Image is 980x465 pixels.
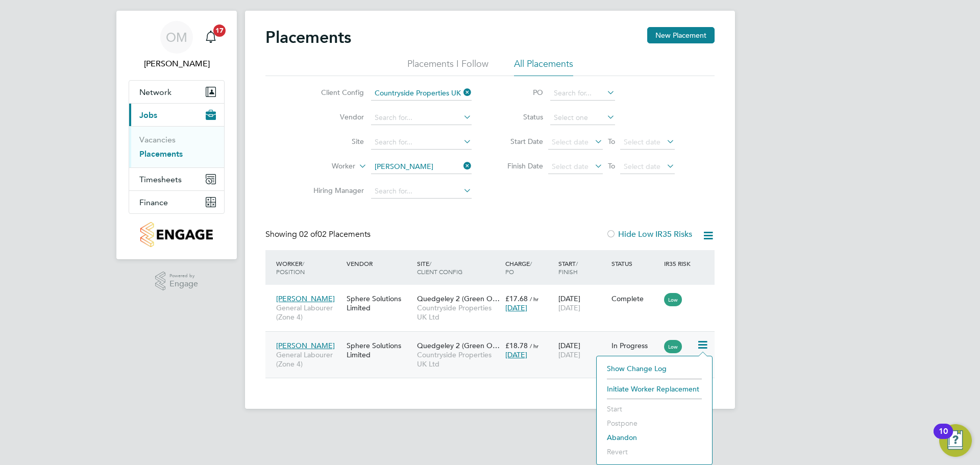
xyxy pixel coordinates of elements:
[344,336,414,364] div: Sphere Solutions Limited
[305,88,364,97] label: Client Config
[344,254,414,273] div: Vendor
[371,160,472,174] input: Search for...
[129,168,224,190] button: Timesheets
[530,342,538,350] span: / hr
[606,229,692,239] label: Hide Low IR35 Risks
[661,254,697,273] div: IR35 Risk
[503,254,556,281] div: Charge
[305,137,364,146] label: Site
[265,27,351,47] h2: Placements
[558,303,580,312] span: [DATE]
[558,259,578,276] span: / Finish
[297,161,355,172] label: Worker
[556,254,609,281] div: Start
[624,137,660,146] span: Select date
[552,137,589,146] span: Select date
[305,112,364,121] label: Vendor
[139,87,171,97] span: Network
[139,175,182,184] span: Timesheets
[505,341,528,350] span: £18.78
[417,341,500,350] span: Quedgeley 2 (Green O…
[664,340,682,353] span: Low
[647,27,715,43] button: New Placement
[624,162,660,171] span: Select date
[166,31,187,44] span: OM
[602,430,707,445] li: Abandon
[939,431,948,445] div: 10
[530,295,538,303] span: / hr
[344,289,414,317] div: Sphere Solutions Limited
[556,289,609,317] div: [DATE]
[276,350,341,369] span: General Labourer (Zone 4)
[276,341,335,350] span: [PERSON_NAME]
[371,111,472,125] input: Search for...
[505,350,527,359] span: [DATE]
[407,58,488,76] li: Placements I Follow
[129,21,225,70] a: OM[PERSON_NAME]
[602,382,707,396] li: Initiate Worker Replacement
[201,21,221,54] a: 17
[139,110,157,120] span: Jobs
[139,149,183,159] a: Placements
[414,254,503,281] div: Site
[274,335,715,344] a: [PERSON_NAME]General Labourer (Zone 4)Sphere Solutions LimitedQuedgeley 2 (Green O…Countryside Pr...
[129,81,224,103] button: Network
[558,350,580,359] span: [DATE]
[129,191,224,213] button: Finance
[299,229,317,239] span: 02 of
[129,126,224,167] div: Jobs
[602,445,707,459] li: Revert
[505,259,532,276] span: / PO
[497,112,543,121] label: Status
[417,259,462,276] span: / Client Config
[371,135,472,150] input: Search for...
[552,162,589,171] span: Select date
[274,254,344,281] div: Worker
[550,111,615,125] input: Select one
[497,161,543,170] label: Finish Date
[605,135,618,148] span: To
[609,254,662,273] div: Status
[213,25,226,37] span: 17
[417,350,500,369] span: Countryside Properties UK Ltd
[497,88,543,97] label: PO
[265,229,373,240] div: Showing
[276,303,341,322] span: General Labourer (Zone 4)
[371,184,472,199] input: Search for...
[299,229,371,239] span: 02 Placements
[611,341,659,350] div: In Progress
[305,186,364,195] label: Hiring Manager
[497,137,543,146] label: Start Date
[605,159,618,173] span: To
[129,58,225,70] span: Ollie Morrissey
[939,424,972,457] button: Open Resource Center, 10 new notifications
[664,293,682,306] span: Low
[371,86,472,101] input: Search for...
[129,104,224,126] button: Jobs
[155,272,199,291] a: Powered byEngage
[550,86,615,101] input: Search for...
[602,416,707,430] li: Postpone
[602,402,707,416] li: Start
[505,294,528,303] span: £17.68
[556,336,609,364] div: [DATE]
[505,303,527,312] span: [DATE]
[276,294,335,303] span: [PERSON_NAME]
[169,280,198,288] span: Engage
[276,259,305,276] span: / Position
[140,222,212,247] img: countryside-properties-logo-retina.png
[417,294,500,303] span: Quedgeley 2 (Green O…
[129,222,225,247] a: Go to home page
[417,303,500,322] span: Countryside Properties UK Ltd
[611,294,659,303] div: Complete
[116,11,237,259] nav: Main navigation
[169,272,198,280] span: Powered by
[514,58,573,76] li: All Placements
[139,135,176,144] a: Vacancies
[139,198,168,207] span: Finance
[274,288,715,297] a: [PERSON_NAME]General Labourer (Zone 4)Sphere Solutions LimitedQuedgeley 2 (Green O…Countryside Pr...
[602,361,707,376] li: Show change log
